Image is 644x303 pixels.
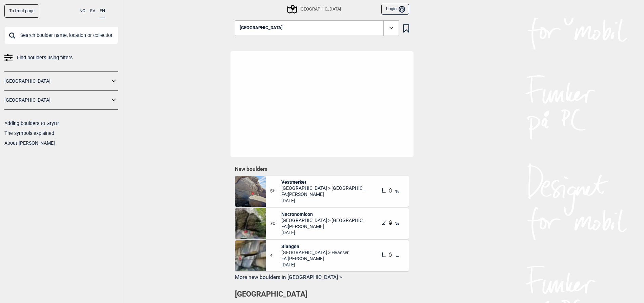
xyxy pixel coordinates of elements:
[281,249,349,256] span: [GEOGRAPHIC_DATA] > Hvasser
[4,76,109,86] a: [GEOGRAPHIC_DATA]
[281,243,349,249] span: Slangen
[235,289,409,300] h1: [GEOGRAPHIC_DATA]
[281,179,365,185] span: Vestmerket
[235,208,409,239] div: Necronomicon7CNecronomicon[GEOGRAPHIC_DATA] > [GEOGRAPHIC_DATA]FA:[PERSON_NAME][DATE]
[235,272,409,283] button: More new boulders in [GEOGRAPHIC_DATA] >
[270,253,281,259] span: 4
[281,262,349,268] span: [DATE]
[4,121,59,126] a: Adding boulders to Gryttr
[235,166,409,173] h1: New boulders
[4,53,118,63] a: Find boulders using filters
[235,240,266,271] img: Slangen
[270,188,281,194] span: 5+
[17,53,73,63] span: Find boulders using filters
[281,223,365,229] span: FA: [PERSON_NAME]
[235,20,399,36] button: [GEOGRAPHIC_DATA]
[281,191,365,197] span: FA: [PERSON_NAME]
[281,185,365,191] span: [GEOGRAPHIC_DATA] > [GEOGRAPHIC_DATA]
[4,95,109,105] a: [GEOGRAPHIC_DATA]
[4,130,54,136] a: The symbols explained
[240,25,283,31] span: [GEOGRAPHIC_DATA]
[90,4,95,18] button: SV
[235,240,409,271] div: Slangen4Slangen[GEOGRAPHIC_DATA] > HvasserFA:[PERSON_NAME][DATE]
[4,4,39,18] a: To front page
[281,198,365,204] span: [DATE]
[270,221,281,226] span: 7C
[235,208,266,239] img: Necronomicon
[281,211,365,217] span: Necronomicon
[281,217,365,223] span: [GEOGRAPHIC_DATA] > [GEOGRAPHIC_DATA]
[381,4,409,15] button: Login
[4,26,118,44] input: Search boulder name, location or collection
[281,256,349,262] span: FA: [PERSON_NAME]
[235,176,409,207] div: Vestmerket5+Vestmerket[GEOGRAPHIC_DATA] > [GEOGRAPHIC_DATA]FA:[PERSON_NAME][DATE]
[100,4,105,18] button: EN
[235,176,266,207] img: Vestmerket
[79,4,85,18] button: NO
[288,5,341,13] div: [GEOGRAPHIC_DATA]
[4,140,55,146] a: About [PERSON_NAME]
[281,229,365,236] span: [DATE]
